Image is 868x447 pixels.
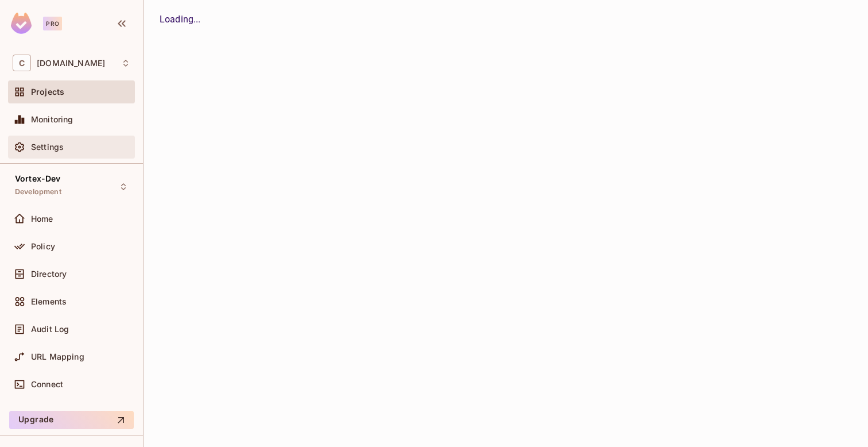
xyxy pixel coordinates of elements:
[37,59,105,68] span: Workspace: consoleconnect.com
[31,352,84,361] span: URL Mapping
[15,174,61,183] span: Vortex-Dev
[31,214,53,223] span: Home
[31,269,67,279] span: Directory
[43,17,62,30] div: Pro
[11,13,32,34] img: SReyMgAAAABJRU5ErkJggg==
[9,411,134,429] button: Upgrade
[15,187,61,196] span: Development
[31,87,64,97] span: Projects
[31,380,63,389] span: Connect
[31,297,67,306] span: Elements
[31,142,64,152] span: Settings
[31,115,73,124] span: Monitoring
[13,55,31,71] span: C
[31,242,55,251] span: Policy
[160,13,852,26] div: Loading...
[31,325,69,334] span: Audit Log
